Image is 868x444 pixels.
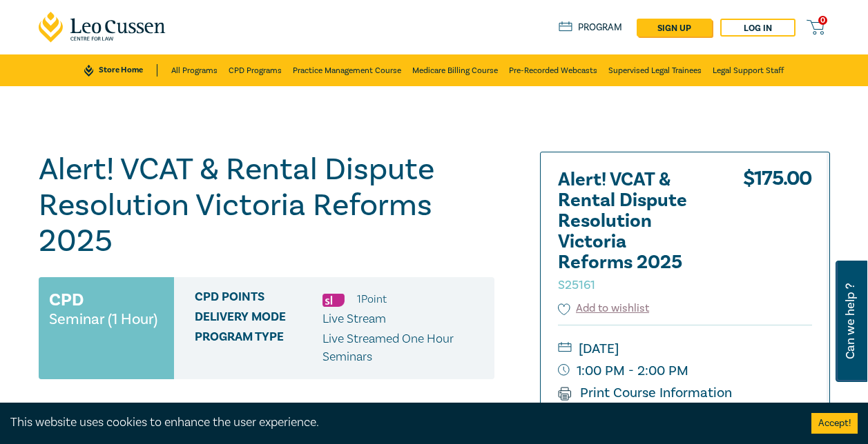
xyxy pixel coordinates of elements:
button: Add to wishlist [558,301,650,316]
div: This website uses cookies to enhance the user experience. [10,414,791,432]
a: sign up [637,19,712,37]
small: Seminar (1 Hour) [49,312,157,326]
button: Presenters [39,394,494,435]
h1: Alert! VCAT & Rental Dispute Resolution Victoria Reforms 2025 [39,152,494,259]
span: 0 [818,16,827,25]
a: Pre-Recorded Webcasts [509,54,597,86]
img: Substantive Law [322,294,345,307]
small: S25161 [558,277,595,293]
span: Program type [195,330,322,366]
a: Print Course Information [558,384,733,402]
span: CPD Points [195,290,322,308]
small: [DATE] [558,338,812,360]
span: Can we help ? [844,269,857,374]
h3: CPD [49,287,84,312]
h2: Alert! VCAT & Rental Dispute Resolution Victoria Reforms 2025 [558,170,710,294]
span: Delivery Mode [195,310,322,328]
a: Medicare Billing Course [412,54,498,86]
a: Practice Management Course [293,54,401,86]
small: 1:00 PM - 2:00 PM [558,360,812,382]
a: CPD Programs [229,54,282,86]
a: Program [559,21,623,34]
a: Log in [720,19,795,37]
a: All Programs [171,54,218,86]
button: Accept cookies [811,413,858,434]
p: Live Streamed One Hour Seminars [322,330,484,366]
li: 1 Point [357,290,387,308]
div: $ 175.00 [743,170,812,301]
span: Live Stream [322,311,386,327]
a: Store Home [84,64,157,77]
a: Supervised Legal Trainees [608,54,702,86]
a: Legal Support Staff [713,54,784,86]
